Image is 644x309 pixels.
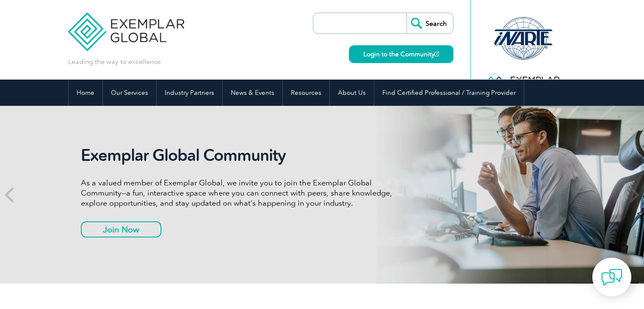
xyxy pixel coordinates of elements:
h2: Exemplar Global Community [81,146,398,165]
a: About Us [330,80,374,106]
a: News & Events [223,80,282,106]
p: Leading the way to excellence [68,57,161,66]
a: Industry Partners [157,80,222,106]
input: Search [406,13,453,33]
a: Join Now [81,221,161,237]
a: Find Certified Professional / Training Provider [374,80,524,106]
a: Login to the Community [349,45,453,63]
a: Our Services [103,80,156,106]
img: open_square.png [434,52,439,56]
a: Home [69,80,102,106]
a: Resources [283,80,329,106]
p: As a valued member of Exemplar Global, we invite you to join the Exemplar Global Community—a fun,... [81,178,398,208]
img: contact-chat.png [601,267,622,288]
